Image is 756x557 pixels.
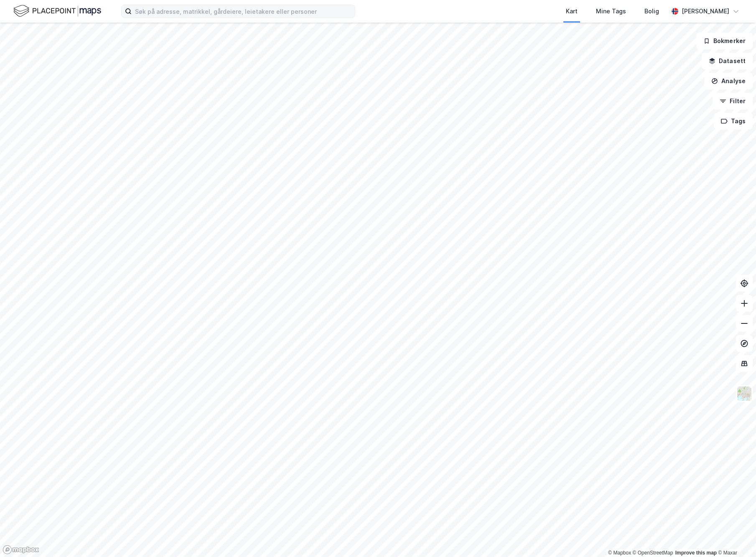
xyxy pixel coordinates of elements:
[675,550,717,556] a: Improve this map
[3,545,39,554] a: Mapbox homepage
[702,53,753,69] button: Datasett
[713,93,753,109] button: Filter
[714,517,756,557] div: Kontrollprogram for chat
[596,6,626,16] div: Mine Tags
[682,6,729,16] div: [PERSON_NAME]
[633,550,673,556] a: OpenStreetMap
[736,386,752,402] img: Z
[566,6,578,16] div: Kart
[13,4,101,18] img: logo.f888ab2527a4732fd821a326f86c7f29.svg
[644,6,659,16] div: Bolig
[714,113,753,130] button: Tags
[608,550,631,556] a: Mapbox
[714,517,756,557] iframe: Chat Widget
[696,33,753,49] button: Bokmerker
[132,5,355,18] input: Søk på adresse, matrikkel, gårdeiere, leietakere eller personer
[704,73,753,89] button: Analyse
